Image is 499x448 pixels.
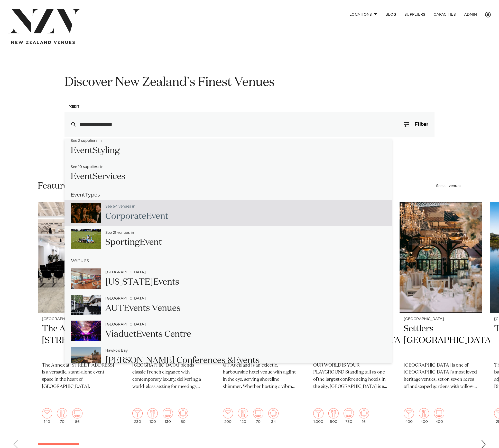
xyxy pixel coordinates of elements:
h2: Styling [71,145,120,156]
a: BLOG [381,9,400,20]
img: dining.png [328,408,339,418]
img: DcpaBHSYutXChAPGEIzAZZ4gYPbM4oC0QmKMtsnp.jpg [71,229,101,249]
button: Filter [398,112,435,137]
span: Event [140,238,162,247]
div: 86 [72,408,82,424]
div: 100 [147,408,158,424]
img: mAUPuWvEoTqK2De0Sy4yi2Gdrq9xcFXOpcO5I3cn.png [71,203,101,223]
div: 60 [178,408,188,424]
a: Capacities [429,9,460,20]
img: cocktail.png [404,408,414,418]
p: [GEOGRAPHIC_DATA] is one of [GEOGRAPHIC_DATA]'s most loved heritage venues, set on seven acres of... [404,362,478,391]
div: 120 [238,408,248,424]
img: dining.png [57,408,67,418]
a: [GEOGRAPHIC_DATA] The Annex at [STREET_ADDRESS] The Annex at [STREET_ADDRESS] is a versatile, sta... [38,202,121,428]
div: 34 [268,408,279,424]
img: cocktail.png [223,408,233,418]
div: 400 [419,408,429,424]
p: QT Auckland is an eclectic, harbourside hotel venue with a glint in the eye, serving shoreline sh... [223,362,297,391]
small: [GEOGRAPHIC_DATA] [105,323,146,326]
span: Event [124,304,146,313]
p: [GEOGRAPHIC_DATA] blends classic French elegance with contemporary luxury, delivering a world-cla... [132,362,207,391]
img: GqNenGPODLzyJzb3uQZPe8uP6bvoD8i5m9Nk5Vrm.jpg [71,321,101,341]
small: [GEOGRAPHIC_DATA] [105,297,146,301]
div: 500 [328,408,339,424]
h2: [PERSON_NAME] Conferences & s [105,355,260,366]
swiper-slide: 5 / 48 [400,202,482,428]
img: theatre.png [163,408,173,418]
span: Filter [414,122,428,127]
h2: The Annex at [STREET_ADDRESS] [42,323,116,358]
h2: Corporate [105,211,168,222]
small: See 54 venues in [105,205,135,209]
a: ADMIN [460,9,481,20]
img: theatre.png [344,408,354,418]
div: 130 [163,408,173,424]
swiper-slide: 1 / 48 [38,202,121,428]
div: 16 [359,408,369,424]
h1: Discover New Zealand's Finest Venues [64,74,435,91]
span: Event [234,356,256,365]
h6: Venues [64,258,392,264]
small: Hawke's Bay [105,349,128,353]
span: Event [71,192,85,198]
div: 230 [132,408,143,424]
img: cocktail.png [42,408,52,418]
p: The Annex at [STREET_ADDRESS] is a versatile, stand-alone event space in the heart of [GEOGRAPHIC... [42,362,116,391]
img: 7sdq8wm4S5sgQS29fBJ9ZzazLMdBIVYXuVcU75KS.jpg [71,268,101,289]
a: Locations [345,9,381,20]
a: Edit [64,101,84,112]
img: meeting.png [178,408,188,418]
h2: AUT s Venues [105,303,181,314]
small: See 2 suppliers in [71,139,102,143]
img: dining.png [238,408,248,418]
a: SUPPLIERS [400,9,429,20]
div: 1,000 [313,408,324,424]
img: dining.png [147,408,158,418]
img: theatre.png [72,408,82,418]
div: 200 [223,408,233,424]
img: cocktail.png [313,408,324,418]
small: [GEOGRAPHIC_DATA] [404,317,478,321]
img: cocktail.png [132,408,143,418]
img: meeting.png [359,408,369,418]
img: dining.png [419,408,429,418]
div: 400 [434,408,444,424]
img: 2ZtLwexqh515tLcWxwOxNmdyhOqNNLTT9xw6ZJBP.jpeg [71,295,101,315]
img: theatre.png [253,408,263,418]
p: OUR WORLD IS YOUR PLAYGROUND Standing tall as one of the largest conferencing hotels in the city,... [313,362,388,391]
img: new-zealand-venues-text.png [11,41,75,44]
div: 140 [42,408,52,424]
img: nzv-logo.png [8,9,81,33]
h2: Featured venues [38,180,103,192]
small: [GEOGRAPHIC_DATA] [42,317,116,321]
span: Event [136,330,159,339]
h2: Viaduct s Centre [105,329,191,340]
small: See 10 suppliers in [71,165,104,169]
img: VW7KF848i0XWI3bJV8yqenPFAsKUslgXCzjWA5SM.jpg [71,347,101,367]
div: 750 [344,408,354,424]
span: Event [71,172,93,181]
div: 70 [57,408,67,424]
div: 70 [253,408,263,424]
h2: [US_STATE] s [105,276,179,288]
img: theatre.png [434,408,444,418]
span: Event [153,278,175,286]
h6: Types [64,192,392,198]
span: Event [71,146,93,155]
img: meeting.png [268,408,279,418]
a: [GEOGRAPHIC_DATA] Settlers [GEOGRAPHIC_DATA] [GEOGRAPHIC_DATA] is one of [GEOGRAPHIC_DATA]'s most... [400,202,482,428]
div: 400 [404,408,414,424]
a: See all venues [436,184,461,188]
span: Event [146,212,168,221]
h2: Services [71,171,125,182]
small: See 21 venues in [105,231,134,235]
h2: Settlers [GEOGRAPHIC_DATA] [404,323,478,358]
h2: Sporting [105,237,162,248]
small: [GEOGRAPHIC_DATA] [105,270,146,274]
